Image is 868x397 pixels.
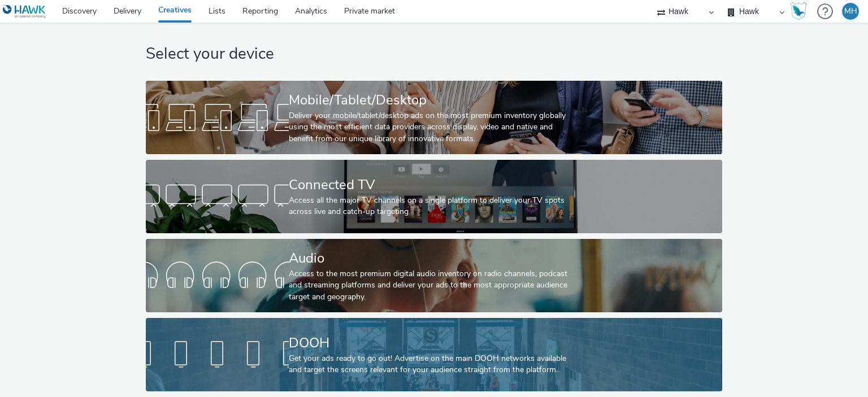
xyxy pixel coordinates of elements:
[289,248,575,268] div: Audio
[289,353,575,376] div: Get your ads ready to go out! Advertise on the main DOOH networks available and target the screen...
[790,2,807,20] img: Hawk Academy
[289,175,575,195] div: Connected TV
[289,268,575,303] div: Access to the most premium digital audio inventory on radio channels, podcast and streaming platf...
[289,333,575,353] div: DOOH
[146,43,722,65] h1: Select your device
[289,110,575,145] div: Deliver your mobile/tablet/desktop ads on the most premium inventory globally using the most effi...
[844,3,857,20] div: MH
[3,5,46,19] img: undefined Logo
[790,2,811,20] a: Hawk Academy
[289,90,575,110] div: Mobile/Tablet/Desktop
[146,81,722,154] a: Mobile/Tablet/DesktopDeliver your mobile/tablet/desktop ads on the most premium inventory globall...
[146,318,722,391] a: DOOHGet your ads ready to go out! Advertise on the main DOOH networks available and target the sc...
[289,195,575,218] div: Access all the major TV channels on a single platform to deliver your TV spots across live and ca...
[146,239,722,312] a: AudioAccess to the most premium digital audio inventory on radio channels, podcast and streaming ...
[146,160,722,233] a: Connected TVAccess all the major TV channels on a single platform to deliver your TV spots across...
